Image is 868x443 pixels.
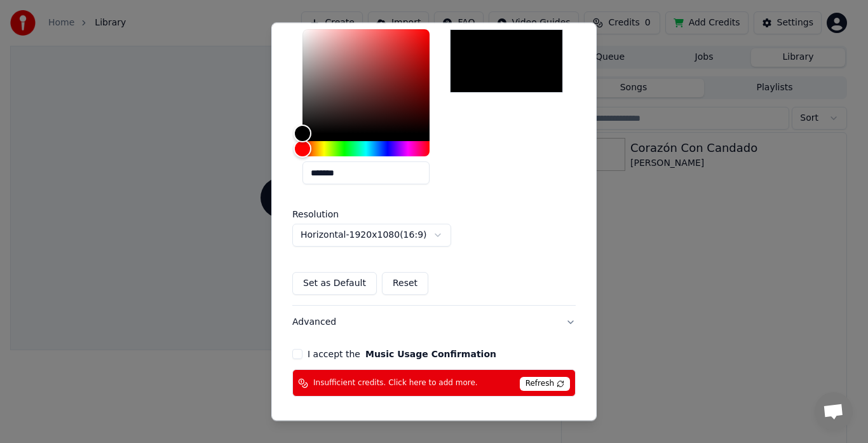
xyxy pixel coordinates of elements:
[302,142,430,157] div: Hue
[302,30,430,134] div: Color
[292,273,377,296] button: Set as Default
[308,350,496,359] label: I accept the
[313,378,478,388] span: Insufficient credits. Click here to add more.
[292,210,419,219] label: Resolution
[520,378,570,392] span: Refresh
[365,350,496,359] button: I accept the
[382,273,428,296] button: Reset
[292,306,576,339] button: Advanced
